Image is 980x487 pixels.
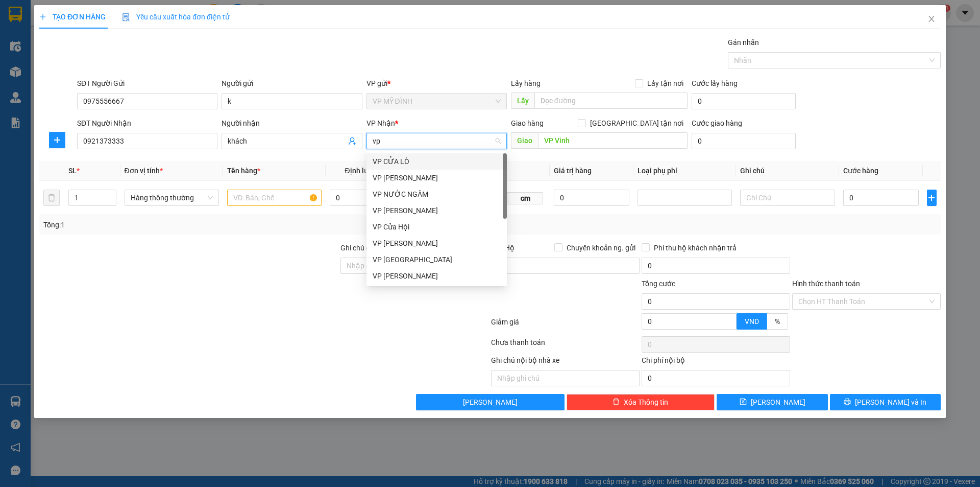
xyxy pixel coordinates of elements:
[373,221,501,233] div: VP Cửa Hội
[508,192,543,204] span: cm
[131,190,213,205] span: Hàng thông thường
[740,190,835,206] input: Ghi Chú
[642,355,790,370] div: Chi phí nội bộ
[692,93,796,109] input: Cước lấy hàng
[491,355,640,370] div: Ghi chú nội bộ nhà xe
[373,189,501,200] div: VP NƯỚC NGẦM
[650,242,741,253] span: Phí thu hộ khách nhận trả
[855,397,926,408] span: [PERSON_NAME] và In
[927,15,936,23] span: close
[511,119,544,127] span: Giao hàng
[416,394,565,410] button: [PERSON_NAME]
[366,202,507,219] div: VP Nghi Xuân
[927,194,936,202] span: plus
[373,94,501,109] span: VP MỸ ĐÌNH
[491,244,514,252] span: Thu Hộ
[624,397,668,408] span: Xóa Thông tin
[340,244,397,252] label: Ghi chú đơn hàng
[490,337,641,355] div: Chưa thanh toán
[927,190,937,206] button: plus
[567,394,715,410] button: deleteXóa Thông tin
[740,398,747,406] span: save
[366,251,507,268] div: VP Cầu Yên Xuân
[227,167,260,175] span: Tên hàng
[373,254,501,265] div: VP [GEOGRAPHIC_DATA]
[692,133,796,149] input: Cước giao hàng
[511,92,534,109] span: Lấy
[222,118,362,129] div: Người nhận
[586,118,688,129] span: [GEOGRAPHIC_DATA] tận nơi
[39,13,106,21] span: TẠO ĐƠN HÀNG
[728,315,734,321] span: up
[534,92,688,109] input: Dọc đường
[12,43,88,78] span: [GEOGRAPHIC_DATA], [GEOGRAPHIC_DATA] ↔ [GEOGRAPHIC_DATA]
[751,397,805,408] span: [PERSON_NAME]
[77,78,217,89] div: SĐT Người Gửi
[125,167,163,175] span: Đơn vị tính
[366,153,507,170] div: VP CỬA LÒ
[554,167,592,175] span: Giá trị hàng
[340,258,489,274] input: Ghi chú đơn hàng
[917,5,946,34] button: Close
[348,137,356,145] span: user-add
[366,78,507,89] div: VP gửi
[366,119,395,127] span: VP Nhận
[554,190,630,206] input: 0
[717,394,827,410] button: save[PERSON_NAME]
[843,167,878,175] span: Cước hàng
[366,235,507,251] div: VP Xuân Hội
[745,317,759,326] span: VND
[728,322,734,329] span: down
[345,167,381,175] span: Định lượng
[728,38,759,47] label: Gán nhãn
[736,161,839,181] th: Ghi chú
[612,398,620,406] span: delete
[643,78,688,89] span: Lấy tận nơi
[108,199,114,205] span: down
[105,190,116,198] span: Increase Value
[5,55,11,106] img: logo
[366,170,507,186] div: VP GIA LÂM
[222,78,362,89] div: Người gửi
[538,132,688,149] input: Dọc đường
[633,161,736,181] th: Loại phụ phí
[13,8,87,41] strong: CHUYỂN PHÁT NHANH AN PHÚ QUÝ
[830,394,941,410] button: printer[PERSON_NAME] và In
[844,398,851,406] span: printer
[642,280,675,288] span: Tổng cước
[227,190,322,206] input: VD: Bàn, Ghế
[725,321,736,329] span: Decrease Value
[122,13,230,21] span: Yêu cầu xuất hóa đơn điện tử
[50,136,65,144] span: plus
[43,219,378,230] div: Tổng: 1
[692,79,738,87] label: Cước lấy hàng
[491,370,640,386] input: Nhập ghi chú
[511,79,541,87] span: Lấy hàng
[373,270,501,282] div: VP [PERSON_NAME]
[366,186,507,202] div: VP NƯỚC NGẦM
[373,238,501,249] div: VP [PERSON_NAME]
[122,13,130,21] img: icon
[490,316,641,334] div: Giảm giá
[692,119,742,127] label: Cước giao hàng
[792,280,860,288] label: Hình thức thanh toán
[366,219,507,235] div: VP Cửa Hội
[77,118,217,129] div: SĐT Người Nhận
[511,132,538,149] span: Giao
[108,192,114,198] span: up
[373,172,501,183] div: VP [PERSON_NAME]
[373,205,501,216] div: VP [PERSON_NAME]
[43,190,60,206] button: delete
[366,268,507,284] div: VP NGỌC HỒI
[68,167,77,175] span: SL
[105,198,116,205] span: Decrease Value
[562,242,640,253] span: Chuyển khoản ng. gửi
[725,314,736,321] span: Increase Value
[49,132,65,148] button: plus
[463,397,518,408] span: [PERSON_NAME]
[775,317,780,326] span: %
[39,13,46,20] span: plus
[373,156,501,167] div: VP CỬA LÒ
